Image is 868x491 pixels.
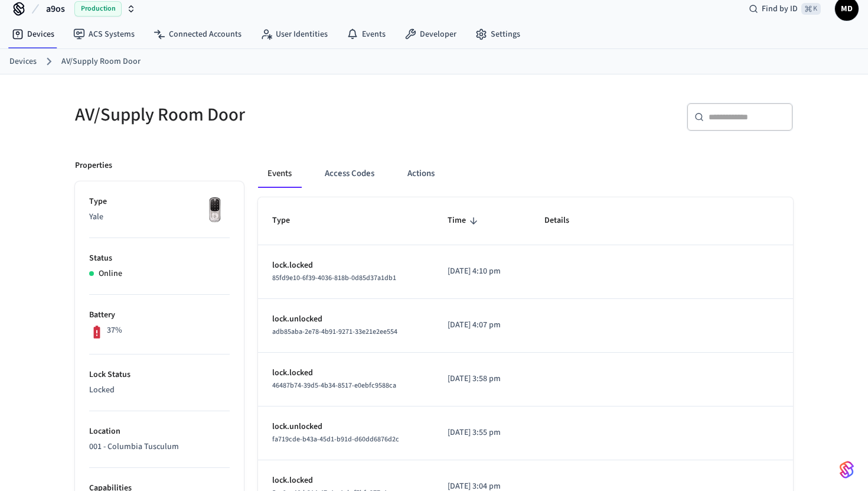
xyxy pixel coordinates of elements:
[840,460,854,479] img: SeamLogoGradient.69752ec5.svg
[395,24,466,45] a: Developer
[200,196,230,225] img: Yale Assure Touchscreen Wifi Smart Lock, Satin Nickel, Front
[398,160,444,188] button: Actions
[46,2,65,16] span: a9os
[272,327,397,337] span: adb85aba-2e78-4b91-9271-33e21e2ee554
[61,56,141,68] a: AV/Supply Room Door
[272,273,396,283] span: 85fd9e10-6f39-4036-818b-0d85d37a1db1
[448,212,481,230] span: Time
[272,212,305,230] span: Type
[466,24,530,45] a: Settings
[89,211,230,223] p: Yale
[448,373,516,385] p: [DATE] 3:58 pm
[272,313,419,326] p: lock.unlocked
[144,24,251,45] a: Connected Accounts
[251,24,337,45] a: User Identities
[762,3,798,15] span: Find by ID
[89,252,230,265] p: Status
[75,160,112,172] p: Properties
[337,24,395,45] a: Events
[315,160,384,188] button: Access Codes
[89,196,230,208] p: Type
[272,474,419,487] p: lock.locked
[272,434,399,444] span: fa719cde-b43a-45d1-b91d-d60dd6876d2c
[89,441,230,453] p: 001 - Columbia Tusculum
[74,1,122,17] span: Production
[89,309,230,321] p: Battery
[89,425,230,438] p: Location
[272,367,419,379] p: lock.locked
[448,427,516,439] p: [DATE] 3:55 pm
[801,3,821,15] span: ⌘ K
[258,160,301,188] button: Events
[89,384,230,396] p: Locked
[75,103,427,127] h5: AV/Supply Room Door
[448,319,516,331] p: [DATE] 4:07 pm
[544,212,585,230] span: Details
[272,381,396,391] span: 46487b74-39d5-4b34-8517-e0ebfc9588ca
[107,324,122,337] p: 37%
[272,259,419,272] p: lock.locked
[258,160,793,188] div: ant example
[99,268,122,280] p: Online
[2,24,64,45] a: Devices
[448,265,516,278] p: [DATE] 4:10 pm
[272,421,419,433] p: lock.unlocked
[89,369,230,381] p: Lock Status
[64,24,144,45] a: ACS Systems
[9,56,37,68] a: Devices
